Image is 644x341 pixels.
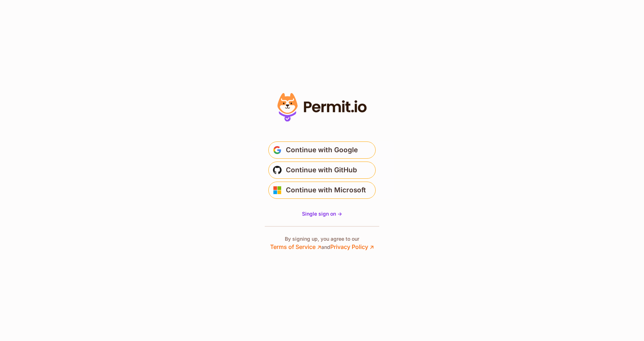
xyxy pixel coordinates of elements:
button: Continue with Microsoft [268,182,376,199]
a: Single sign on -> [302,210,342,217]
span: Continue with GitHub [286,164,357,176]
button: Continue with GitHub [268,162,376,179]
a: Privacy Policy ↗ [330,243,374,250]
a: Terms of Service ↗ [270,243,321,250]
p: By signing up, you agree to our and [270,235,374,251]
span: Continue with Google [286,144,358,156]
span: Single sign on -> [302,211,342,217]
button: Continue with Google [268,141,376,159]
span: Continue with Microsoft [286,184,366,196]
